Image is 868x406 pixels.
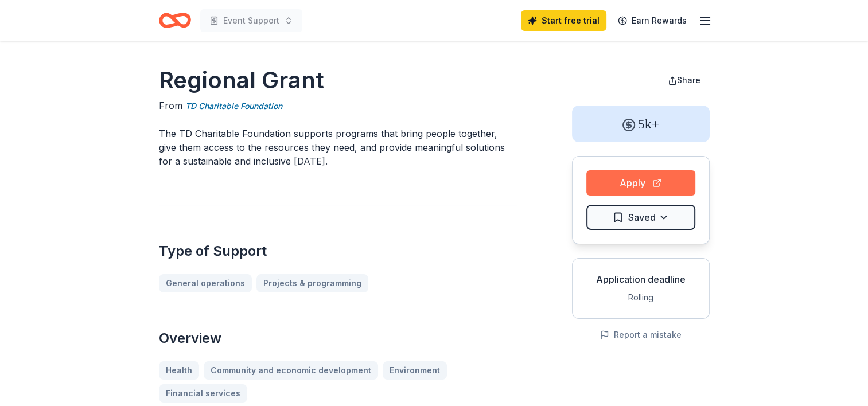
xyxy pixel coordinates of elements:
[159,242,517,260] h2: Type of Support
[659,69,710,92] button: Share
[159,274,252,292] a: General operations
[159,64,517,96] h1: Regional Grant
[159,329,517,348] h2: Overview
[200,9,302,32] button: Event Support
[600,328,682,342] button: Report a mistake
[159,99,517,113] div: From
[256,274,368,292] a: Projects & programming
[223,14,279,28] span: Event Support
[586,170,695,196] button: Apply
[586,205,695,230] button: Saved
[582,272,700,286] div: Application deadline
[611,10,694,31] a: Earn Rewards
[572,106,710,142] div: 5k+
[159,127,517,168] p: The TD Charitable Foundation supports programs that bring people together, give them access to th...
[521,10,606,31] a: Start free trial
[185,99,282,113] a: TD Charitable Foundation
[159,7,191,34] a: Home
[582,291,700,304] div: Rolling
[677,75,700,85] span: Share
[628,210,656,225] span: Saved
